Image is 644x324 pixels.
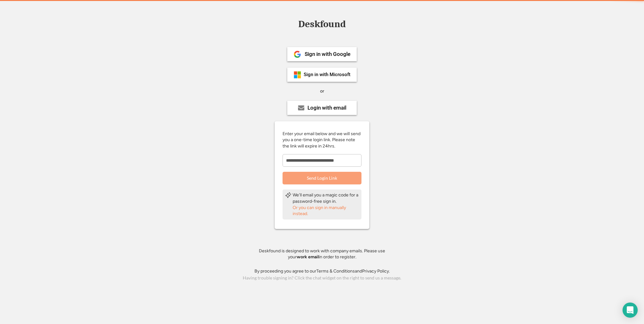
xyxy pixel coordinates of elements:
[307,105,346,111] div: Login with email
[254,268,390,274] div: By proceeding you agree to our and
[297,254,319,260] strong: work email
[320,88,324,94] div: or
[316,268,355,274] a: Terms & Conditions
[283,172,361,184] button: Send Login Link
[251,248,393,260] div: Deskfound is designed to work with company emails. Please use your in order to register.
[283,131,361,149] div: Enter your email below and we will send you a one-time login link. Please note the link will expi...
[293,192,359,204] div: We'll email you a magic code for a password-free sign in.
[295,19,349,29] div: Deskfound
[623,303,638,318] div: Open Intercom Messenger
[294,51,301,58] img: 1024px-Google__G__Logo.svg.png
[293,205,359,217] div: Or you can sign in manually instead.
[362,268,390,274] a: Privacy Policy.
[304,72,350,77] div: Sign in with Microsoft
[294,71,301,79] img: ms-symbollockup_mssymbol_19.png
[305,51,350,57] div: Sign in with Google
